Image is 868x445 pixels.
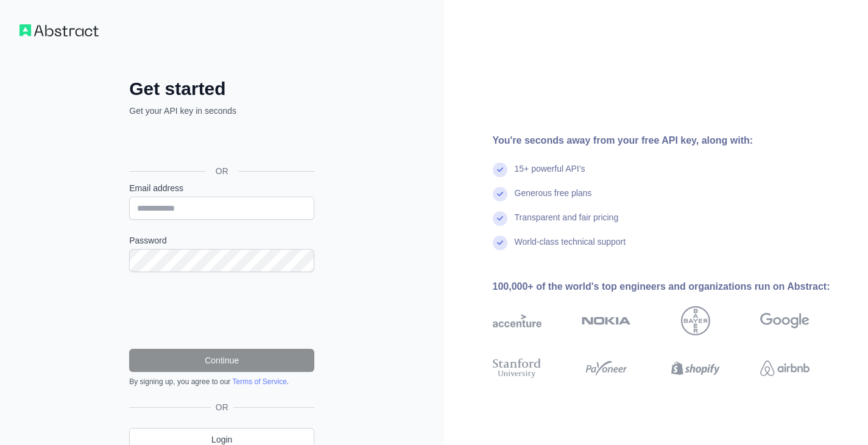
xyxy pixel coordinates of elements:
span: OR [211,401,233,413]
img: accenture [493,306,542,335]
p: Get your API key in seconds [129,105,314,117]
img: shopify [671,356,721,380]
button: Continue [129,349,314,372]
label: Password [129,234,314,247]
div: By signing up, you agree to our . [129,377,314,387]
iframe: reCAPTCHA [129,287,314,334]
img: airbnb [760,356,810,380]
img: google [760,306,810,335]
img: Workflow [19,24,99,37]
div: 100,000+ of the world's top engineers and organizations run on Abstract: [493,279,849,294]
span: OR [206,165,238,177]
div: Transparent and fair pricing [515,211,619,236]
img: payoneer [582,356,631,380]
img: bayer [681,306,710,335]
img: stanford university [493,356,542,380]
iframe: כפתור לכניסה באמצעות חשבון Google [123,130,318,157]
img: check mark [493,187,507,201]
img: nokia [582,306,631,335]
div: World-class technical support [515,236,626,260]
img: check mark [493,211,507,226]
img: check mark [493,236,507,250]
h2: Get started [129,78,314,100]
a: Terms of Service [232,377,286,386]
label: Email address [129,182,314,194]
div: Generous free plans [515,187,592,211]
div: 15+ powerful API's [515,163,585,187]
div: You're seconds away from your free API key, along with: [493,133,849,148]
img: check mark [493,163,507,177]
